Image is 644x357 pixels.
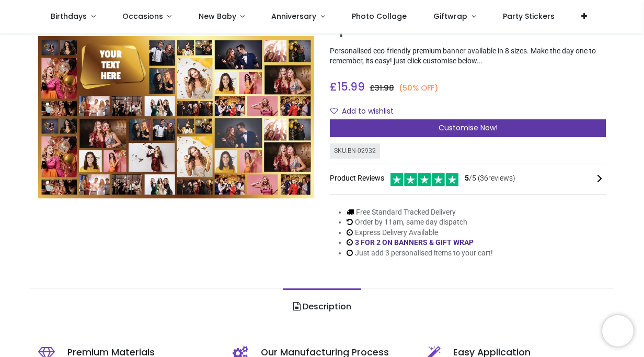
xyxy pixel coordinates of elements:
a: Description [283,288,361,325]
img: Personalised Birthday Backdrop Banner - Gold Photo Collage - Add Text & 48 Photo Upload [38,36,314,198]
span: Anniversary [271,11,316,21]
li: Express Delivery Available [347,228,493,238]
span: 31.98 [375,83,394,93]
p: Personalised eco-friendly premium banner available in 8 sizes. Make the day one to remember, its ... [330,46,606,66]
span: Giftwrap [433,11,467,21]
span: New Baby [199,11,236,21]
div: SKU: BN-02932 [330,143,380,159]
li: Order by 11am, same day dispatch [347,217,493,228]
li: Free Standard Tracked Delivery [347,207,493,218]
button: Add to wishlistAdd to wishlist [330,103,402,120]
i: Add to wishlist [330,107,338,115]
span: /5 ( 36 reviews) [465,173,515,184]
div: Product Reviews [330,172,606,186]
li: Just add 3 personalised items to your cart! [347,248,493,259]
span: Photo Collage [352,11,407,21]
span: 5 [465,174,469,182]
span: 15.99 [337,79,365,94]
small: (50% OFF) [399,83,439,94]
span: £ [370,83,394,93]
iframe: Brevo live chat [602,315,634,347]
span: £ [330,79,365,94]
span: Occasions [122,11,163,21]
span: Customise Now! [439,122,498,133]
a: 3 FOR 2 ON BANNERS & GIFT WRAP [355,238,474,247]
span: Party Stickers [503,11,555,21]
span: Birthdays [51,11,87,21]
